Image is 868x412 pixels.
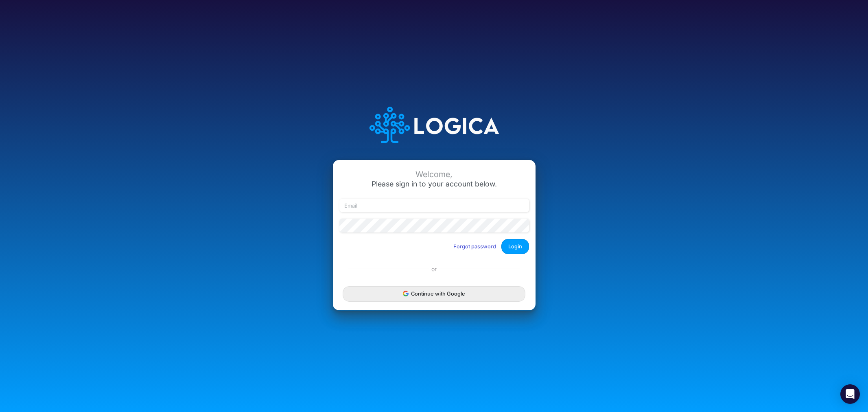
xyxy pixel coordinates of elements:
[343,286,525,301] button: Continue with Google
[448,240,501,253] button: Forgot password
[501,239,529,254] button: Login
[840,384,860,404] div: Open Intercom Messenger
[339,199,529,213] input: Email
[339,170,529,179] div: Welcome,
[372,180,497,188] span: Please sign in to your account below.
